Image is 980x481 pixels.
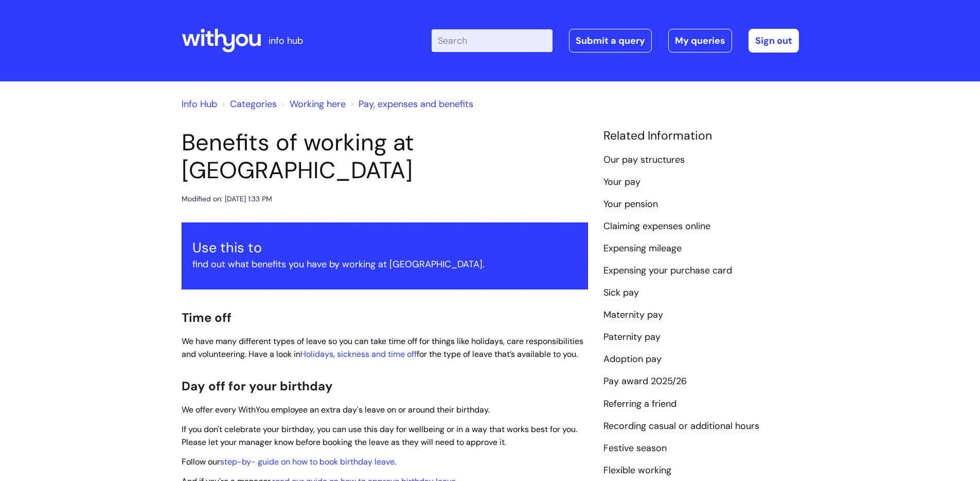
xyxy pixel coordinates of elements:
[182,310,231,325] span: Time off
[603,398,676,411] a: Referring a friend
[269,32,303,49] p: info hub
[603,176,640,189] a: Your pay
[603,375,687,388] a: Pay award 2025/26
[182,378,333,394] span: Day off for your birthday
[432,29,799,53] div: | -
[603,220,710,233] a: Claiming expenses online
[182,404,490,415] span: We offer every WithYou employee an extra day's leave on or around their birthday.
[603,331,661,344] a: Paternity pay
[279,96,346,112] li: Working here
[603,420,759,433] a: Recording casual or additional hours
[432,29,553,52] input: Search
[182,456,396,467] span: Follow our .
[569,29,652,53] a: Submit a query
[348,96,473,112] li: Pay, expenses and benefits
[220,96,277,112] li: Solution home
[290,98,346,110] a: Working here
[182,98,217,110] a: Info Hub
[603,308,663,322] a: Maternity pay
[300,349,417,359] a: Holidays, sickness and time off
[359,98,473,110] a: Pay, expenses and benefits
[603,242,682,255] a: Expensing mileage
[603,264,732,278] a: Expensing your purchase card
[230,98,277,110] a: Categories
[603,353,662,366] a: Adoption pay
[220,456,395,467] a: step-by- guide on how to book birthday leave
[603,153,685,167] a: Our pay structures
[603,198,658,211] a: Your pension
[603,464,671,477] a: Flexible working
[192,239,577,256] h3: Use this to
[603,286,639,300] a: Sick pay
[182,336,583,359] span: We have many different types of leave so you can take time off for things like holidays, care res...
[749,29,799,53] a: Sign out
[182,193,272,205] div: Modified on: [DATE] 1:33 PM
[192,256,577,272] p: find out what benefits you have by working at [GEOGRAPHIC_DATA].
[603,442,667,455] a: Festive season
[668,29,732,53] a: My queries
[182,129,588,184] h1: Benefits of working at [GEOGRAPHIC_DATA]
[182,424,577,448] span: If you don't celebrate your birthday, you can use this day for wellbeing or in a way that works b...
[603,129,799,143] h4: Related Information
